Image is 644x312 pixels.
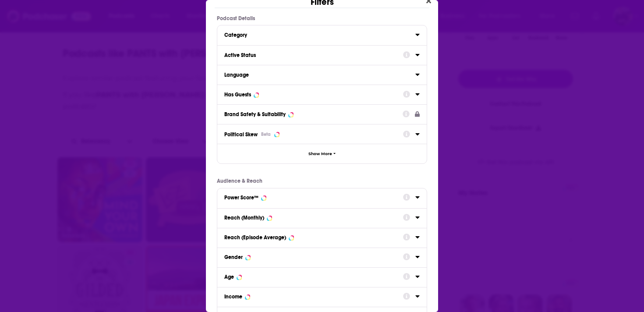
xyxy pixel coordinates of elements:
button: Active Status [224,49,403,60]
div: Category [224,32,410,38]
p: Podcast Details [217,15,427,21]
div: Reach (Episode Average) [224,234,286,241]
button: Gender [224,252,403,262]
button: Reach (Episode Average) [224,232,403,243]
div: Age [224,274,234,280]
button: Has Guests [224,89,403,99]
button: Brand Safety & Suitability [224,108,403,119]
div: Power Score™ [224,195,258,201]
div: Brand Safety & Suitability [224,111,286,117]
button: Income [224,291,403,302]
button: Age [224,271,403,282]
span: Show More [308,152,332,156]
button: Reach (Monthly) [224,212,403,223]
div: Beta [261,131,271,137]
div: Reach (Monthly) [224,215,264,221]
div: Gender [224,254,243,260]
button: Show More [217,144,427,163]
div: Active Status [224,52,397,58]
button: Political SkewBeta [224,128,403,140]
button: Language [224,69,415,80]
div: Income [224,294,242,300]
button: Power Score™ [224,192,403,203]
div: Has Guests [224,92,251,98]
button: Category [224,29,415,40]
a: Brand Safety & Suitability [224,108,420,119]
p: Audience & Reach [217,178,427,184]
span: Political Skew [224,131,258,138]
div: Language [224,72,410,78]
